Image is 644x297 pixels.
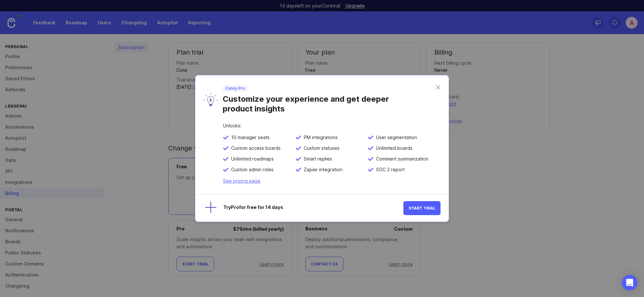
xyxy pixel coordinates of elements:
span: Comment summarization [373,156,428,162]
div: Try Pro for free for 14 days [223,205,403,211]
span: Unlimited roadmaps [229,156,274,162]
div: Customize your experience and get deeper product insights [223,92,436,114]
span: Smart replies [301,156,332,162]
span: Custom access boards [229,145,281,151]
span: Unlimited boards [373,145,413,151]
span: Custom admin roles [229,167,273,173]
span: Zapier integration [301,167,343,173]
a: See pricing page [223,178,260,184]
span: PM integrations [301,135,338,140]
span: Start Trial [409,206,435,211]
div: Unlocks: [223,123,441,135]
p: Canny Pro [225,86,245,91]
img: lyW0TRAiArAAAAAASUVORK5CYII= [203,93,218,106]
div: Open Intercom Messenger [622,275,637,291]
span: SOC 2 report [373,167,405,173]
span: User segmentation [373,135,417,140]
span: Custom statuses [301,145,340,151]
span: 10 manager seats [229,135,270,140]
button: Start Trial [403,201,441,215]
